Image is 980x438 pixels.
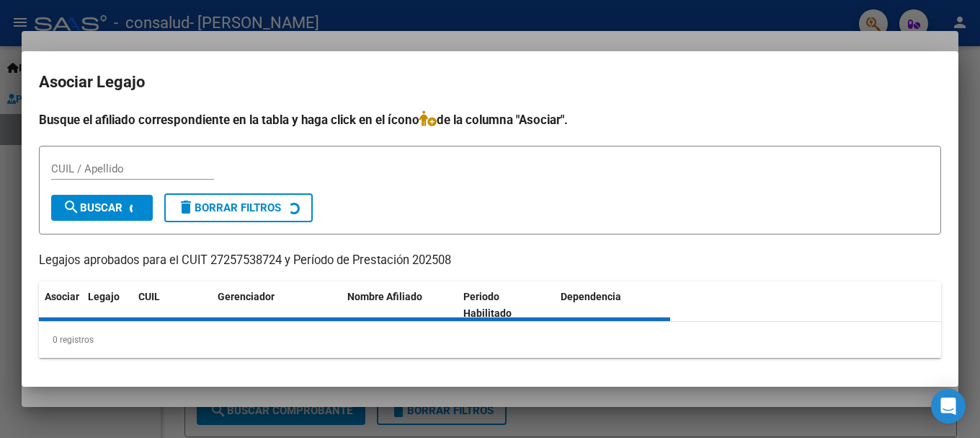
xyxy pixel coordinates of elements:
span: Buscar [63,201,122,214]
datatable-header-cell: Asociar [39,281,82,329]
span: CUIL [138,291,160,302]
h2: Asociar Legajo [39,69,941,96]
span: Legajo [88,291,120,302]
datatable-header-cell: Periodo Habilitado [458,281,555,329]
span: Asociar [45,291,79,302]
span: Dependencia [561,291,621,302]
datatable-header-cell: Nombre Afiliado [342,281,458,329]
button: Borrar Filtros [164,193,313,222]
div: 0 registros [39,322,941,358]
datatable-header-cell: Legajo [82,281,133,329]
mat-icon: search [63,198,80,216]
span: Borrar Filtros [177,201,281,214]
datatable-header-cell: Dependencia [555,281,671,329]
datatable-header-cell: CUIL [133,281,212,329]
mat-icon: delete [177,198,195,216]
span: Gerenciador [218,291,275,302]
button: Buscar [51,195,153,221]
p: Legajos aprobados para el CUIT 27257538724 y Período de Prestación 202508 [39,252,941,270]
h4: Busque el afiliado correspondiente en la tabla y haga click en el ícono de la columna "Asociar". [39,110,941,129]
div: Open Intercom Messenger [931,389,966,424]
span: Periodo Habilitado [463,291,512,319]
span: Nombre Afiliado [347,291,422,302]
datatable-header-cell: Gerenciador [212,281,342,329]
